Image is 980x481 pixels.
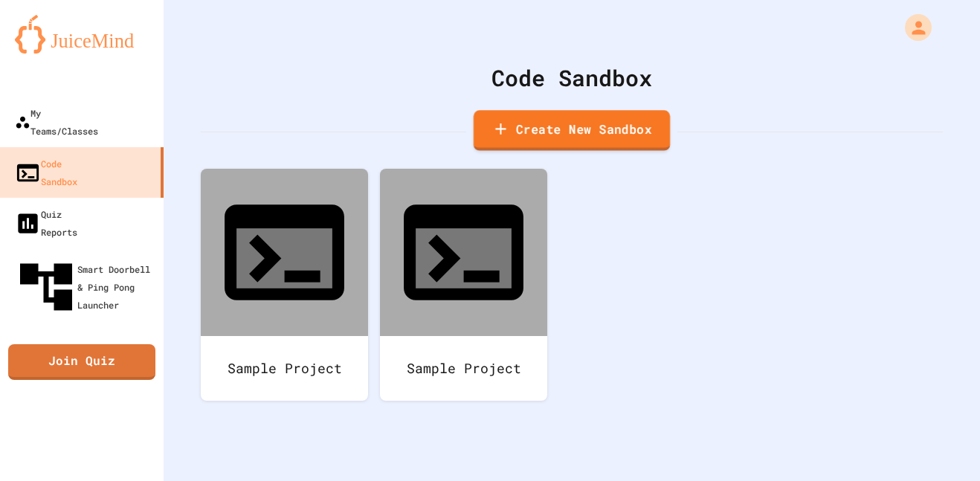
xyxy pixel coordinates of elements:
[15,15,149,54] img: logo-orange.svg
[201,61,943,94] div: Code Sandbox
[15,155,77,190] div: Code Sandbox
[15,104,98,140] div: My Teams/Classes
[889,10,935,45] div: My Account
[474,110,670,151] a: Create New Sandbox
[15,256,158,318] div: Smart Doorbell & Ping Pong Launcher
[201,169,368,401] a: Sample Project
[380,336,547,401] div: Sample Project
[8,344,155,380] a: Join Quiz
[380,169,547,401] a: Sample Project
[15,205,77,241] div: Quiz Reports
[201,336,368,401] div: Sample Project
